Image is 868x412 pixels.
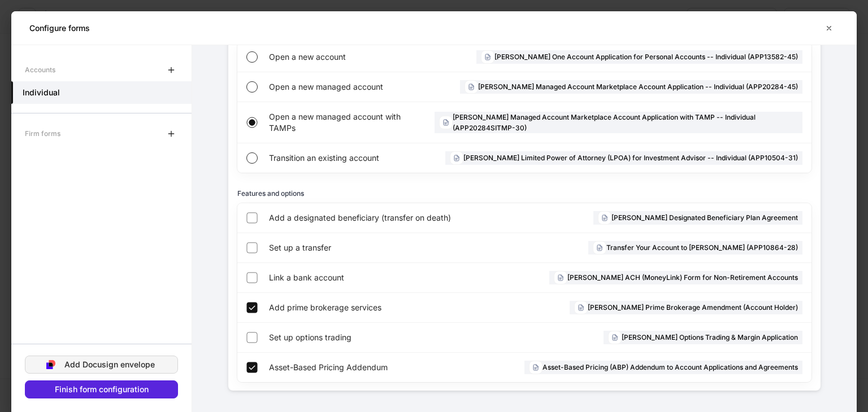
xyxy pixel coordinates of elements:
[606,242,798,253] h6: Transfer Your Account to [PERSON_NAME] (APP10864-28)
[460,80,802,94] div: [PERSON_NAME] Managed Account Marketplace Account Application -- Individual (APP20284-45)
[269,332,468,343] span: Set up options trading
[269,212,513,223] span: Add a designated beneficiary (transfer on death)
[25,356,178,374] button: Add Docusign envelope
[269,81,413,93] span: Open a new managed account
[269,242,451,253] span: Set up a transfer
[11,81,192,104] a: Individual
[435,112,802,133] div: [PERSON_NAME] Managed Account Marketplace Account Application with TAMP -- Individual (APP20284SI...
[23,87,60,98] h5: Individual
[237,188,304,199] h6: Features and options
[25,124,60,143] div: Firm forms
[269,362,447,373] span: Asset-Based Pricing Addendum
[55,385,149,393] div: Finish form configuration
[29,23,90,34] h5: Configure forms
[269,302,467,313] span: Add prime brokerage services
[64,361,155,369] div: Add Docusign envelope
[611,212,798,223] h6: [PERSON_NAME] Designated Beneficiary Plan Agreement
[542,362,798,372] h6: Asset-Based Pricing (ABP) Addendum to Account Applications and Agreements
[269,51,402,63] span: Open a new account
[588,302,798,313] h6: [PERSON_NAME] Prime Brokerage Amendment (Account Holder)
[25,380,178,398] button: Finish form configuration
[25,60,55,80] div: Accounts
[269,152,403,164] span: Transition an existing account
[567,272,798,283] h6: [PERSON_NAME] ACH (MoneyLink) Form for Non-Retirement Accounts
[445,151,802,165] div: [PERSON_NAME] Limited Power of Attorney (LPOA) for Investment Advisor -- Individual (APP10504-31)
[622,332,798,343] h6: [PERSON_NAME] Options Trading & Margin Application
[269,111,416,134] span: Open a new managed account with TAMPs
[269,272,438,283] span: Link a bank account
[476,50,802,64] div: [PERSON_NAME] One Account Application for Personal Accounts -- Individual (APP13582-45)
